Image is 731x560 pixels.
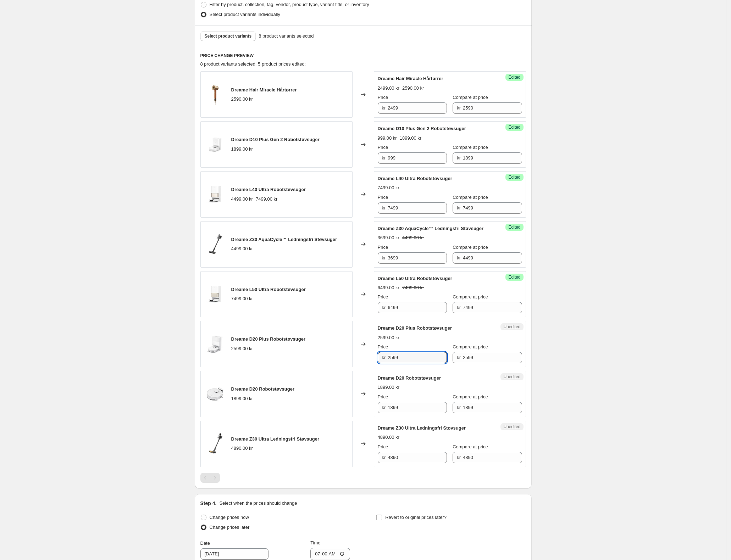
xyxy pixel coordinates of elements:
span: Dreame Hair Miracle Hårtørrer [378,76,443,81]
img: z30ac-WideAngle-SoftRollerBrush_80x.jpg [204,234,226,255]
div: 3699.00 kr [378,234,399,241]
span: kr [457,105,461,111]
strike: 7499.00 kr [256,196,277,203]
span: Edited [508,74,520,80]
span: Compare at price [453,95,488,100]
span: Edited [508,174,520,180]
span: Compare at price [453,245,488,250]
span: Unedited [503,424,520,430]
span: Dreame D20 Plus Robotstøvsuger [231,336,306,342]
span: Dreame L50 Ultra Robotstøvsuger [231,287,306,292]
span: Edited [508,224,520,230]
span: Price [378,344,388,349]
img: L50_Ultra_Total-Right-_-_01_80x.jpg [204,284,226,305]
div: 6499.00 kr [378,284,399,291]
span: kr [457,255,461,261]
span: Compare at price [453,145,488,150]
div: 1899.00 kr [231,146,253,153]
div: 7499.00 kr [231,295,253,302]
span: Revert to original prices later? [385,515,447,520]
span: Dreame D20 Robotstøvsuger [231,386,294,392]
span: kr [382,405,386,410]
span: Dreame D20 Plus Robotstøvsuger [378,325,452,331]
span: Price [378,245,388,250]
span: 8 product variants selected. 5 product prices edited: [200,61,306,67]
span: kr [457,155,461,161]
img: 1_-Wide-Angle-Soft-Roller-Brush-_-_2_80x.jpg [204,433,226,454]
strike: 1899.00 kr [400,135,421,142]
p: Select when the prices should change [219,500,297,507]
div: 1899.00 kr [378,384,399,391]
span: Date [200,541,210,546]
span: kr [382,355,386,360]
input: 9/12/2025 [200,548,268,560]
span: Dreame D10 Plus Gen 2 Robotstøvsuger [378,126,466,131]
span: kr [457,355,461,360]
span: Filter by product, collection, tag, vendor, product type, variant title, or inventory [210,2,369,7]
h2: Step 4. [200,500,217,507]
nav: Pagination [200,473,220,483]
span: Edited [508,124,520,130]
span: Price [378,95,388,100]
span: Price [378,195,388,200]
span: kr [457,455,461,460]
span: kr [382,205,386,211]
span: kr [382,105,386,111]
span: Time [310,540,320,545]
span: Dreame Hair Miracle Hårtørrer [231,87,297,93]
span: Dreame Z30 AquaCycle™ Ledningsfri Støvsuger [378,226,484,231]
strike: 7499.00 kr [402,284,424,291]
span: Price [378,294,388,299]
img: D20__-_-_-BaseStation-Left_80x.jpg [204,383,226,404]
h6: PRICE CHANGE PREVIEW [200,53,526,58]
span: Dreame Z30 Ultra Ledningsfri Støvsuger [231,436,320,442]
span: Edited [508,274,520,280]
div: 4890.00 kr [231,445,253,452]
span: kr [382,155,386,161]
div: 2599.00 kr [378,334,399,341]
div: 1899.00 kr [231,395,253,402]
span: Compare at price [453,394,488,399]
span: Dreame D10 Plus Gen 2 Robotstøvsuger [231,137,320,142]
img: D20Plus__-_-_-Total-Leftsideview_80x.jpg [204,334,226,355]
span: Dreame L40 Ultra Robotstøvsuger [231,187,306,192]
strike: 4499.00 kr [402,234,424,241]
img: Total-Right-02_80x.jpg [204,134,226,155]
button: Select product variants [200,31,256,41]
span: Compare at price [453,195,488,200]
span: kr [382,255,386,261]
span: Select product variants individually [210,12,280,17]
span: kr [382,305,386,310]
span: kr [457,305,461,310]
div: 999.00 kr [378,135,397,142]
span: Dreame Z30 Ultra Ledningsfri Støvsuger [378,425,466,431]
div: 2599.00 kr [231,345,253,352]
span: kr [457,405,461,410]
span: Dreame L50 Ultra Robotstøvsuger [378,276,452,281]
span: Change prices now [210,515,249,520]
span: Compare at price [453,344,488,349]
span: Price [378,145,388,150]
span: Dreame D20 Robotstøvsuger [378,375,441,381]
span: Price [378,444,388,449]
span: Select product variants [205,33,252,39]
strike: 2590.00 kr [402,85,424,92]
span: Change prices later [210,525,250,530]
span: Dreame Z30 AquaCycle™ Ledningsfri Støvsuger [231,237,337,242]
div: 4499.00 kr [231,245,253,252]
span: Unedited [503,324,520,330]
img: 1_9f7729dd-f880-4a7d-a68f-3762de681888_80x.jpg [204,84,226,105]
div: 4890.00 kr [378,434,399,441]
div: 2499.00 kr [378,85,399,92]
span: Compare at price [453,444,488,449]
div: 2590.00 kr [231,96,253,103]
span: Compare at price [453,294,488,299]
span: kr [457,205,461,211]
input: 12:00 [310,548,350,560]
span: kr [382,455,386,460]
span: Unedited [503,374,520,380]
span: Dreame L40 Ultra Robotstøvsuger [378,176,452,181]
div: 7499.00 kr [378,184,399,191]
span: Price [378,394,388,399]
img: Total-Right-_-_01_6c2d315e-0e64-47fb-8171-2ac596462fcd_80x.jpg [204,184,226,205]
